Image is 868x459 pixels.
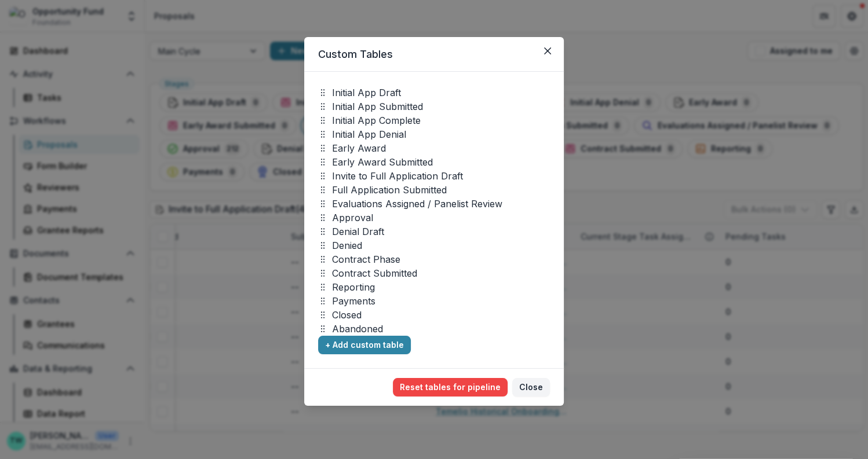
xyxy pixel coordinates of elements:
div: Approval [318,211,550,225]
div: Closed [318,308,550,322]
p: Denied [332,238,362,252]
p: Early Award [332,141,386,155]
div: Payments [318,294,550,308]
div: Evaluations Assigned / Panelist Review [318,197,550,211]
p: Initial App Complete [332,113,421,127]
button: Reset tables for pipeline [393,378,508,396]
p: Initial App Denial [332,127,406,141]
div: Initial App Denial [318,127,550,141]
div: Denial Draft [318,225,550,238]
div: Early Award [318,141,550,155]
p: Payments [332,294,375,308]
div: Initial App Draft [318,86,550,100]
div: Contract Submitted [318,266,550,280]
p: Full Application Submitted [332,183,447,197]
p: Closed [332,308,362,322]
div: Full Application Submitted [318,183,550,197]
p: Initial App Draft [332,86,401,100]
p: Approval [332,211,373,225]
div: Abandoned [318,322,550,336]
div: Early Award Submitted [318,155,550,169]
button: Close [538,42,557,60]
p: Abandoned [332,322,383,336]
p: Evaluations Assigned / Panelist Review [332,197,502,211]
div: Initial App Submitted [318,100,550,113]
div: Reporting [318,280,550,294]
p: Initial App Submitted [332,100,423,113]
p: Early Award Submitted [332,155,433,169]
p: Denial Draft [332,225,384,238]
button: + Add custom table [318,336,411,354]
div: Denied [318,238,550,252]
div: Initial App Complete [318,113,550,127]
div: Contract Phase [318,252,550,266]
div: Invite to Full Application Draft [318,169,550,183]
p: Contract Phase [332,252,400,266]
p: Reporting [332,280,375,294]
p: Contract Submitted [332,266,417,280]
header: Custom Tables [304,37,564,72]
p: Invite to Full Application Draft [332,169,463,183]
button: Close [512,378,550,396]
